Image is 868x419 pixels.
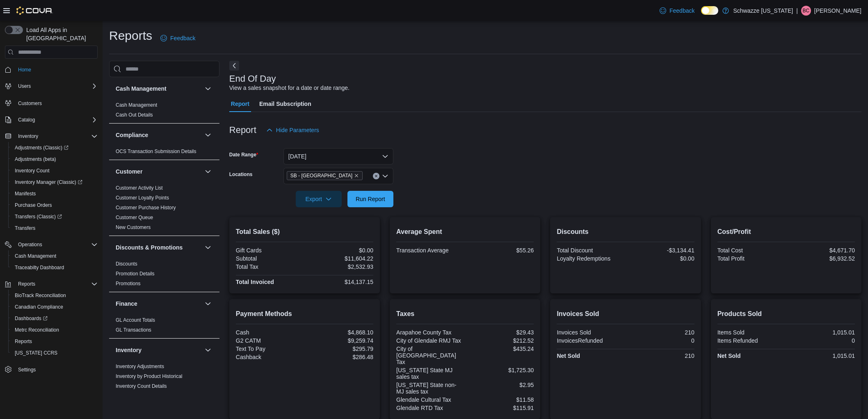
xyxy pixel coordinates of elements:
h3: Discounts & Promotions [116,243,183,252]
a: GL Account Totals [116,317,155,323]
div: $0.00 [627,255,694,262]
a: Feedback [157,30,199,46]
div: $1,725.30 [467,367,534,373]
div: $115.91 [467,405,534,411]
span: Feedback [669,7,694,15]
span: Transfers [15,225,35,231]
div: Total Tax [236,263,303,270]
span: Inventory Adjustments [116,363,164,370]
span: Customer Purchase History [116,204,176,211]
h2: Cost/Profit [717,227,855,237]
div: $286.48 [306,354,373,360]
button: Purchase Orders [8,199,101,211]
span: Operations [15,240,98,250]
h2: Products Sold [717,309,855,319]
span: Dashboards [15,315,48,322]
span: Operations [18,241,42,248]
button: Finance [203,299,213,309]
span: Adjustments (Classic) [11,143,98,153]
span: GL Account Totals [116,317,155,323]
span: Customer Queue [116,214,153,221]
span: Transfers [11,223,98,233]
span: New Customers [116,224,151,231]
div: Finance [109,315,219,338]
button: Next [229,61,239,71]
strong: Net Sold [717,353,741,359]
button: Operations [15,240,46,250]
div: Total Discount [557,247,624,254]
button: Home [2,64,101,76]
a: Promotion Details [116,271,155,277]
button: Settings [2,364,101,375]
div: View a sales snapshot for a date or date range. [229,84,349,92]
div: $0.00 [306,247,373,254]
button: Cash Management [8,250,101,262]
a: Home [15,65,34,75]
span: Traceabilty Dashboard [15,264,64,271]
button: Transfers [8,222,101,234]
span: Inventory Manager (Classic) [11,177,98,187]
span: SB - Glendale [287,171,363,180]
span: Adjustments (beta) [15,156,56,163]
div: 210 [627,329,694,336]
span: Inventory [15,131,98,141]
div: 0 [788,337,855,344]
a: Traceabilty Dashboard [11,263,67,272]
a: Cash Management [116,102,157,108]
h3: Inventory [116,346,142,354]
span: Export [301,191,337,207]
h2: Discounts [557,227,694,237]
div: $435.24 [467,346,534,352]
div: [US_STATE] State non-MJ sales tax [396,382,464,395]
span: Adjustments (beta) [11,154,98,164]
div: City of Glendale RMJ Tax [396,337,464,344]
span: Reports [15,338,32,345]
div: Cashback [236,354,303,360]
div: $212.52 [467,337,534,344]
a: Transfers (Classic) [11,212,65,222]
span: Home [15,64,98,75]
button: Manifests [8,188,101,199]
button: Clear input [373,173,379,179]
div: Cash Management [109,100,219,123]
span: Customer Loyalty Points [116,195,169,201]
input: Dark Mode [701,6,718,15]
span: Settings [15,364,98,375]
div: Transaction Average [396,247,464,254]
a: Adjustments (beta) [11,154,59,164]
h3: Finance [116,300,137,308]
button: Reports [8,336,101,347]
span: Inventory Count Details [116,383,167,389]
div: Total Profit [717,255,785,262]
button: Customers [2,97,101,109]
a: Cash Management [11,251,59,261]
a: BioTrack Reconciliation [11,291,69,300]
a: Dashboards [11,314,51,323]
p: [PERSON_NAME] [814,6,861,16]
button: Compliance [116,131,201,139]
div: Loyalty Redemptions [557,255,624,262]
button: Customer [203,167,213,176]
div: $55.26 [467,247,534,254]
div: Text To Pay [236,346,303,352]
span: Inventory by Product Historical [116,373,183,380]
span: Cash Management [15,253,56,259]
button: Cash Management [203,84,213,94]
div: $9,259.74 [306,337,373,344]
div: $14,137.15 [306,279,373,285]
h2: Invoices Sold [557,309,694,319]
button: Discounts & Promotions [116,243,201,252]
span: SB - [GEOGRAPHIC_DATA] [290,172,352,180]
a: Inventory Count [11,166,53,176]
button: [DATE] [283,148,393,165]
button: Reports [15,279,39,289]
span: [US_STATE] CCRS [15,350,57,356]
a: Metrc Reconciliation [11,325,62,335]
div: Total Cost [717,247,785,254]
button: Reports [2,278,101,290]
a: Customer Queue [116,215,153,220]
div: $6,932.52 [788,255,855,262]
div: Brennan Croy [801,6,811,16]
div: Gift Cards [236,247,303,254]
div: $2,532.93 [306,263,373,270]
